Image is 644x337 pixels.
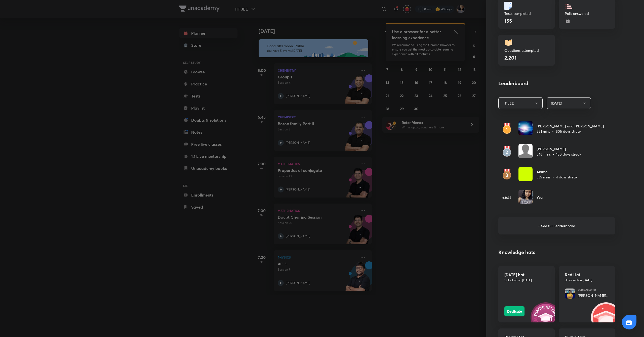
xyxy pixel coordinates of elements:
img: Teachers' Day hat [531,302,561,332]
img: Avatar [518,167,533,181]
button: IIT JEE [498,97,543,109]
h6: [PERSON_NAME] [537,146,581,152]
h4: 155 [504,17,512,24]
button: Dedicate [504,306,525,316]
h6: You [537,195,543,200]
img: Avatar [518,121,533,135]
h6: [PERSON_NAME] and [PERSON_NAME] [537,123,604,129]
img: rank2.svg [498,146,515,157]
img: Avatar [518,190,533,204]
h4: Knowledge hats [498,249,615,256]
p: Questions attempted [504,48,549,53]
p: Polls answered [565,11,609,16]
h6: Animo [537,169,577,174]
p: Tests completed [504,11,549,16]
p: 335 mins • 4 days streak [537,174,577,180]
img: rank3.svg [498,169,515,180]
img: rank1.svg [498,123,515,134]
p: 551 mins • 805 days streak [537,129,604,134]
button: [DATE] [547,97,591,109]
h4: 2,201 [504,54,516,61]
img: Avatar [518,144,533,158]
h5: [DATE] hat [504,272,549,277]
h6: + See full leaderboard [498,217,615,234]
h4: Leaderboard [498,80,615,87]
h6: #3635 [498,195,515,200]
p: 348 mins • 150 days streak [537,152,581,157]
p: Unlocked on [DATE] [504,278,549,282]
